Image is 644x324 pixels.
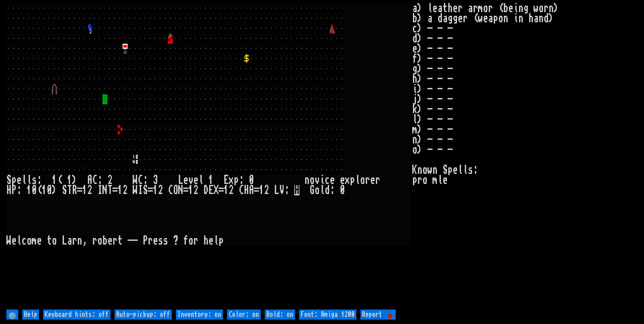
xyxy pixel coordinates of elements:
div: - [133,236,138,246]
div: o [27,236,32,246]
div: 1 [153,185,158,195]
div: : [97,175,102,185]
div: e [330,175,335,185]
div: p [219,236,224,246]
div: x [229,175,234,185]
div: s [158,236,163,246]
div: , [82,236,87,246]
div: o [315,185,320,195]
div: D [203,185,208,195]
input: Auto-pickup: off [115,310,172,320]
div: 0 [340,185,345,195]
mark: H [294,185,299,195]
div: L [274,185,279,195]
div: r [193,236,198,246]
div: f [183,236,188,246]
div: W [133,185,138,195]
div: l [320,185,325,195]
div: ( [57,175,62,185]
div: : [330,185,335,195]
div: T [107,185,112,195]
div: a [67,236,72,246]
div: 2 [87,185,92,195]
div: R [72,185,77,195]
div: = [112,185,118,195]
div: c [22,236,27,246]
div: S [143,185,148,195]
div: ( [37,185,42,195]
div: H [6,185,11,195]
div: 2 [229,185,234,195]
div: o [97,236,102,246]
div: e [17,175,22,185]
div: p [350,175,355,185]
div: C [92,175,97,185]
div: C [168,185,173,195]
div: C [138,175,143,185]
div: l [27,175,32,185]
div: l [17,236,22,246]
div: 1 [67,175,72,185]
div: 2 [158,185,163,195]
div: r [72,236,77,246]
div: ) [52,185,57,195]
div: 1 [224,185,229,195]
div: r [375,175,380,185]
div: = [254,185,259,195]
div: W [133,175,138,185]
div: ? [173,236,178,246]
div: r [92,236,97,246]
div: P [143,236,148,246]
div: I [97,185,102,195]
div: e [107,236,112,246]
div: 0 [47,185,52,195]
input: Bold: on [265,310,295,320]
div: 0 [249,175,254,185]
div: A [87,175,92,185]
div: e [183,175,188,185]
div: n [304,175,310,185]
div: 1 [118,185,123,195]
div: e [370,175,375,185]
div: N [102,185,107,195]
div: C [239,185,244,195]
input: Keyboard hints: off [43,310,110,320]
div: L [178,175,183,185]
div: G [310,185,315,195]
div: : [37,175,42,185]
div: o [188,236,193,246]
div: o [360,175,365,185]
div: e [193,175,198,185]
div: i [320,175,325,185]
div: p [11,175,17,185]
div: P [11,185,17,195]
div: I [138,185,143,195]
div: l [355,175,360,185]
input: Font: Amiga 1200 [299,310,356,320]
input: ⚙️ [6,310,18,320]
div: o [310,175,315,185]
div: : [284,185,289,195]
div: t [47,236,52,246]
div: 2 [264,185,269,195]
div: x [345,175,350,185]
div: t [118,236,123,246]
div: 3 [153,175,158,185]
div: T [67,185,72,195]
div: s [32,175,37,185]
div: n [77,236,82,246]
div: e [153,236,158,246]
div: ) [72,175,77,185]
div: r [148,236,153,246]
div: = [77,185,82,195]
div: h [203,236,208,246]
div: - [128,236,133,246]
div: l [22,175,27,185]
div: = [219,185,224,195]
div: : [17,185,22,195]
div: 0 [32,185,37,195]
div: X [214,185,219,195]
div: 1 [188,185,193,195]
div: H [244,185,249,195]
div: p [234,175,239,185]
